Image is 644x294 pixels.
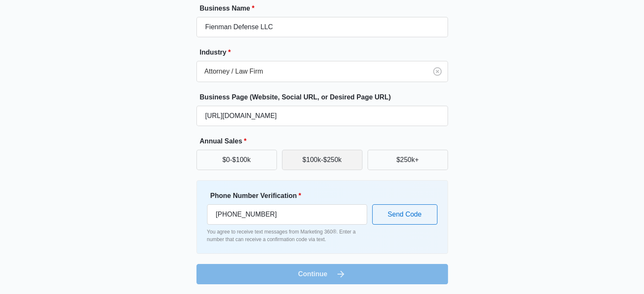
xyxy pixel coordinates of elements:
label: Annual Sales [200,136,451,146]
button: $0-$100k [196,150,277,170]
button: $100k-$250k [282,150,362,170]
button: $250k+ [368,150,448,170]
label: Industry [200,47,451,58]
label: Phone Number Verification [210,191,370,201]
input: Ex. +1-555-555-5555 [207,204,367,225]
input: e.g. janesplumbing.com [196,106,448,126]
button: Send Code [372,204,437,225]
p: You agree to receive text messages from Marketing 360®. Enter a number that can receive a confirm... [207,228,367,243]
label: Business Name [200,3,451,14]
input: e.g. Jane's Plumbing [196,17,448,37]
button: Clear [431,65,444,78]
label: Business Page (Website, Social URL, or Desired Page URL) [200,92,451,102]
